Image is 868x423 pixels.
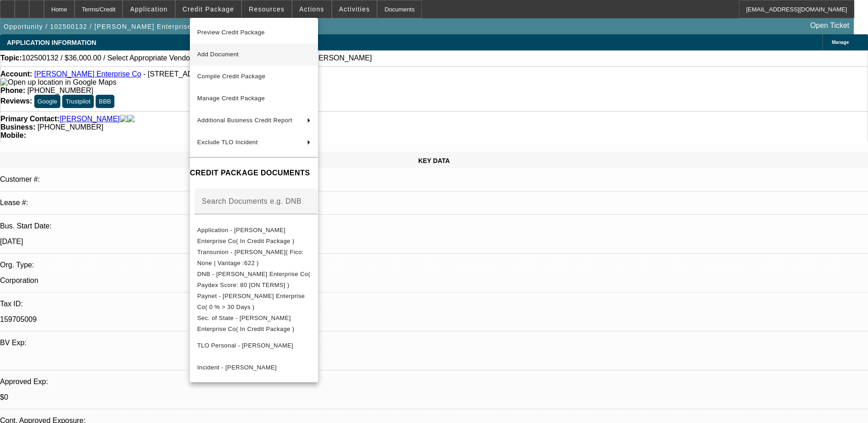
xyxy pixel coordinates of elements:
[190,247,318,269] button: Transunion - Granger, Briana( Fico: None | Vantage :622 )
[197,117,292,124] span: Additional Business Credit Report
[197,29,265,36] span: Preview Credit Package
[190,225,318,247] button: Application - Granger Enterprise Co( In Credit Package )
[190,269,318,291] button: DNB - Granger Enterprise Co( Paydex Score: 80 [ON TERMS] )
[190,168,318,179] h4: CREDIT PACKAGE DOCUMENTS
[197,271,310,288] span: DNB - [PERSON_NAME] Enterprise Co( Paydex Score: 80 [ON TERMS] )
[197,95,265,102] span: Manage Credit Package
[197,73,265,80] span: Compile Credit Package
[197,227,295,244] span: Application - [PERSON_NAME] Enterprise Co( In Credit Package )
[197,139,258,146] span: Exclude TLO Incident
[197,315,295,332] span: Sec. of State - [PERSON_NAME] Enterprise Co( In Credit Package )
[190,357,318,379] button: Incident - Granger, Briana
[202,197,302,205] mat-label: Search Documents e.g. DNB
[197,293,305,310] span: Paynet - [PERSON_NAME] Enterprise Co( 0 % > 30 Days )
[197,249,304,266] span: Transunion - [PERSON_NAME]( Fico: None | Vantage :622 )
[197,51,239,58] span: Add Document
[197,364,277,371] span: Incident - [PERSON_NAME]
[197,342,293,349] span: TLO Personal - [PERSON_NAME]
[190,335,318,357] button: TLO Personal - Granger, Briana
[190,313,318,335] button: Sec. of State - Granger Enterprise Co( In Credit Package )
[190,291,318,313] button: Paynet - Granger Enterprise Co( 0 % > 30 Days )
